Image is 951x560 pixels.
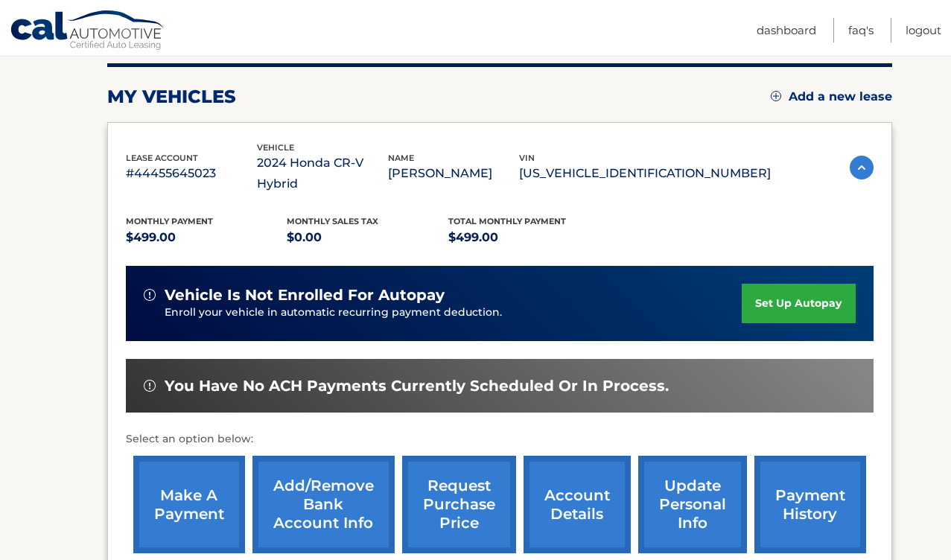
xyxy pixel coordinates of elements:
[906,18,941,42] a: Logout
[742,284,855,323] a: set up autopay
[448,227,610,248] p: $499.00
[754,456,866,553] a: payment history
[402,456,516,553] a: request purchase price
[287,227,448,248] p: $0.00
[126,216,213,226] span: Monthly Payment
[107,86,236,108] h2: my vehicles
[757,18,816,42] a: Dashboard
[257,142,294,153] span: vehicle
[388,163,519,184] p: [PERSON_NAME]
[638,456,747,553] a: update personal info
[771,89,892,104] a: Add a new lease
[126,430,874,448] p: Select an option below:
[10,10,166,53] a: Cal Automotive
[126,153,198,163] span: lease account
[165,377,669,395] span: You have no ACH payments currently scheduled or in process.
[287,216,378,226] span: Monthly sales Tax
[165,305,742,321] p: Enroll your vehicle in automatic recurring payment deduction.
[519,163,771,184] p: [US_VEHICLE_IDENTIFICATION_NUMBER]
[257,153,388,194] p: 2024 Honda CR-V Hybrid
[144,289,156,301] img: alert-white.svg
[848,18,874,42] a: FAQ's
[252,456,395,553] a: Add/Remove bank account info
[771,91,781,101] img: add.svg
[448,216,566,226] span: Total Monthly Payment
[126,227,287,248] p: $499.00
[524,456,631,553] a: account details
[519,153,535,163] span: vin
[144,380,156,392] img: alert-white.svg
[850,156,874,179] img: accordion-active.svg
[133,456,245,553] a: make a payment
[388,153,414,163] span: name
[126,163,257,184] p: #44455645023
[165,286,445,305] span: vehicle is not enrolled for autopay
